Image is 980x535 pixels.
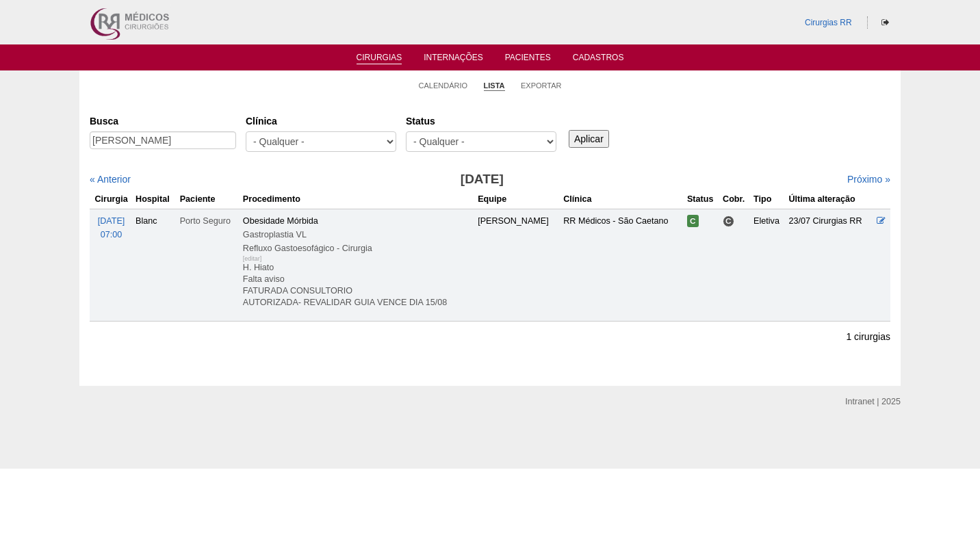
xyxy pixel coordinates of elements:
i: Sair [881,18,889,27]
td: RR Médicos - São Caetano [560,209,684,321]
span: 07:00 [101,230,122,239]
a: Editar [877,216,886,226]
th: Procedimento [240,190,475,209]
label: Status [406,114,556,128]
th: Cobr. [720,190,751,209]
th: Clínica [560,190,684,209]
td: [PERSON_NAME] [475,209,560,321]
div: Gastroplastia VL [243,228,472,242]
span: [DATE] [98,216,125,226]
a: Cirurgias [357,53,402,64]
p: H. Hiato Falta aviso FATURADA CONSULTORIO AUTORIZADA- REVALIDAR GUIA VENCE DIA 15/08 [243,262,472,309]
th: Paciente [177,190,240,209]
label: Clínica [246,114,396,128]
a: Lista [484,81,505,91]
a: « Anterior [90,174,131,185]
a: Exportar [521,81,562,90]
h3: [DATE] [282,170,682,190]
input: Digite os termos que você deseja procurar. [90,131,236,149]
th: Tipo [751,190,786,209]
div: Intranet | 2025 [845,395,901,408]
td: Blanc [133,209,177,321]
span: Confirmada [687,215,699,227]
a: Calendário [419,81,468,90]
div: Refluxo Gastoesofágico - Cirurgia [243,242,472,255]
div: [editar] [243,252,262,265]
a: Próximo » [847,174,890,185]
a: Cadastros [573,53,624,66]
p: 1 cirurgias [846,330,890,343]
a: Internações [424,53,483,66]
label: Busca [90,114,236,128]
div: Porto Seguro [180,214,237,228]
td: Eletiva [751,209,786,321]
td: Obesidade Mórbida [240,209,475,321]
input: Aplicar [569,130,609,148]
span: Consultório [723,216,734,227]
th: Equipe [475,190,560,209]
th: Última alteração [786,190,874,209]
th: Status [684,190,720,209]
a: [DATE] 07:00 [98,216,125,239]
th: Hospital [133,190,177,209]
th: Cirurgia [90,190,133,209]
a: Pacientes [505,53,551,66]
a: Cirurgias RR [805,18,852,27]
td: 23/07 Cirurgias RR [786,209,874,321]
